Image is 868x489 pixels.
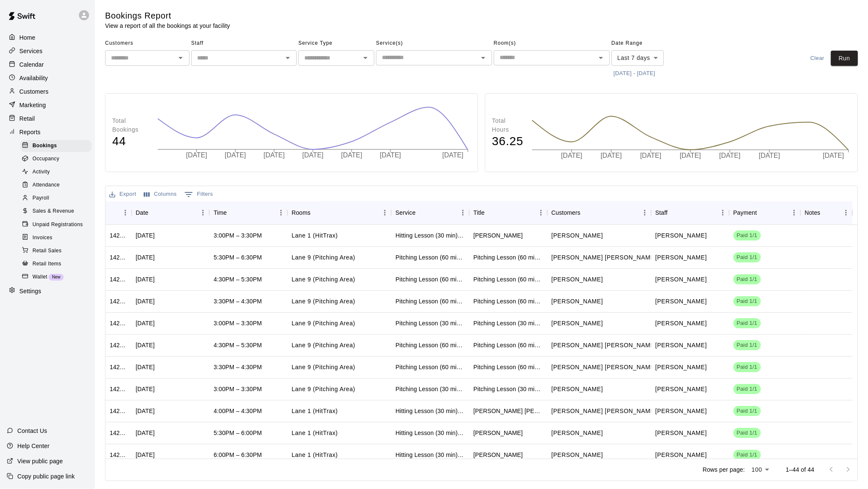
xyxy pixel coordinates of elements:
[473,385,543,393] div: Pitching Lesson (30 min)- Kyle Bunn
[552,429,603,438] p: Alejandro Patrick
[7,72,88,84] a: Availability
[20,153,92,165] div: Occupancy
[20,245,92,257] div: Retail Sales
[209,201,287,224] div: Time
[20,258,92,270] div: Retail Items
[20,219,92,231] div: Unpaid Registrations
[733,201,757,224] div: Payment
[142,188,179,201] button: Select columns
[552,385,603,394] p: Talan Webster
[107,188,138,201] button: Export
[655,201,668,224] div: Staff
[292,341,355,350] p: Lane 9 (Pitching Area)
[110,297,127,305] div: 1428480
[292,451,338,459] p: Lane 1 (HitTrax)
[7,45,88,57] a: Services
[292,363,355,372] p: Lane 9 (Pitching Area)
[292,429,338,438] p: Lane 1 (HitTrax)
[7,58,88,71] a: Calendar
[136,319,155,327] div: Tue, Sep 16, 2025
[19,101,46,109] p: Marketing
[112,116,149,134] p: Total Bookings
[651,201,729,224] div: Staff
[136,253,155,262] div: Tue, Sep 16, 2025
[680,152,701,159] tspan: [DATE]
[7,99,88,111] div: Marketing
[214,407,262,415] div: 4:00PM – 4:30PM
[197,206,209,219] button: Menu
[227,207,238,219] button: Sort
[136,201,149,224] div: Date
[292,275,355,284] p: Lane 9 (Pitching Area)
[395,363,465,371] div: Pitching Lesson (60 min)- Kyle Bunn
[32,234,52,242] span: Invoices
[840,206,852,219] button: Menu
[820,207,832,219] button: Sort
[7,85,88,98] a: Customers
[381,152,402,159] tspan: [DATE]
[17,472,75,481] p: Copy public page link
[110,429,127,437] div: 1426688
[20,218,95,231] a: Unpaid Registrations
[748,464,772,476] div: 100
[473,451,523,459] div: Juan Carlos Patrick
[611,37,685,50] span: Date Range
[655,275,707,284] p: Kyle Bunn
[800,201,852,224] div: Notes
[214,275,262,284] div: 4:30PM – 5:30PM
[19,287,41,295] p: Settings
[292,253,355,262] p: Lane 9 (Pitching Area)
[473,407,543,415] div: Wells Payne
[473,201,485,224] div: Title
[655,297,707,306] p: Kyle Bunn
[214,297,262,305] div: 3:30PM – 4:30PM
[473,363,543,371] div: Pitching Lesson (60 min)- Kyle Bunn
[443,152,464,159] tspan: [DATE]
[19,47,43,55] p: Services
[395,231,465,240] div: Hitting Lesson (30 min)- Eric Opelski
[32,168,50,176] span: Activity
[136,429,155,437] div: Tue, Sep 16, 2025
[416,207,427,219] button: Sort
[552,201,581,224] div: Customers
[547,201,651,224] div: Customers
[823,152,844,159] tspan: [DATE]
[552,363,657,372] p: Holt Hardwick
[105,201,132,224] div: ID
[7,31,88,44] a: Home
[20,179,95,192] a: Attendance
[32,260,61,268] span: Retail Items
[552,231,603,240] p: Dalton Greene
[552,253,657,262] p: Briggs Baggott
[110,275,127,284] div: 1428483
[264,152,285,159] tspan: [DATE]
[110,451,127,459] div: 1426686
[32,181,60,189] span: Attendance
[49,275,64,279] span: New
[214,231,262,240] div: 3:00PM – 3:30PM
[494,37,610,50] span: Room(s)
[7,112,88,125] a: Retail
[20,270,95,284] a: WalletNew
[32,194,49,203] span: Payroll
[485,207,497,219] button: Sort
[105,37,189,50] span: Customers
[136,275,155,284] div: Tue, Sep 16, 2025
[395,201,416,224] div: Service
[395,451,465,459] div: Hitting Lesson (30 min)- Eric Opelski
[477,52,489,64] button: Open
[757,207,769,219] button: Sort
[298,37,374,50] span: Service Type
[473,297,543,305] div: Pitching Lesson (60 min)- Kyle Bunn
[655,253,707,262] p: Kyle Bunn
[275,206,287,219] button: Menu
[473,275,543,284] div: Pitching Lesson (60 min)- Kyle Bunn
[717,206,729,219] button: Menu
[655,231,707,240] p: Eric Opelski
[733,319,761,327] span: Paid 1/1
[552,341,657,350] p: Wells Payne
[110,385,127,393] div: 1428463
[7,126,88,138] div: Reports
[287,201,391,224] div: Rooms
